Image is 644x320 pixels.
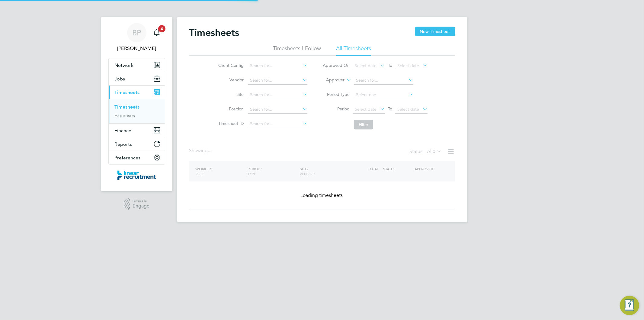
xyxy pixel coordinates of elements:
button: Jobs [109,72,165,85]
span: Select date [355,63,376,68]
span: Select date [397,106,419,112]
label: All [427,149,442,155]
button: Finance [109,124,165,137]
span: Select date [355,106,376,112]
span: Reports [115,141,132,147]
input: Search for... [248,62,307,70]
span: BP [132,29,141,37]
div: Status [410,148,443,156]
input: Search for... [248,91,307,99]
label: Timesheet ID [216,121,244,126]
span: ... [208,148,212,154]
div: Timesheets [109,99,165,123]
nav: Main navigation [101,17,172,191]
span: Jobs [115,76,125,82]
span: To [386,61,394,69]
span: To [386,105,394,113]
label: Approver [317,77,344,83]
a: 4 [151,23,163,42]
label: Period Type [322,92,350,97]
button: Filter [354,120,373,129]
a: Timesheets [115,104,140,110]
button: Reports [109,137,165,151]
label: Period [322,106,350,112]
button: Preferences [109,151,165,164]
input: Select one [354,91,413,99]
span: Engage [133,204,149,209]
a: Expenses [115,113,135,118]
span: 4 [158,25,165,32]
button: New Timesheet [415,27,455,36]
input: Search for... [354,76,413,85]
img: linearrecruitment-logo-retina.png [117,171,156,180]
input: Search for... [248,120,307,128]
label: Site [216,92,244,97]
li: All Timesheets [336,45,371,56]
span: 0 [433,149,436,155]
a: Powered byEngage [124,198,149,210]
label: Client Config [216,63,244,68]
span: Powered by [133,198,149,204]
input: Search for... [248,76,307,85]
span: Preferences [115,155,141,161]
input: Search for... [248,105,307,114]
button: Timesheets [109,86,165,99]
span: Network [115,62,134,68]
a: Go to home page [108,171,165,180]
span: Select date [397,63,419,68]
span: Finance [115,128,132,133]
div: Showing [189,148,213,154]
label: Position [216,106,244,112]
label: Vendor [216,77,244,83]
button: Network [109,58,165,72]
h2: Timesheets [189,27,239,39]
label: Approved On [322,63,350,68]
span: Bethan Parr [108,45,165,52]
a: BP[PERSON_NAME] [108,23,165,52]
li: Timesheets I Follow [273,45,321,56]
button: Engage Resource Center [620,296,639,315]
span: Timesheets [115,90,140,95]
